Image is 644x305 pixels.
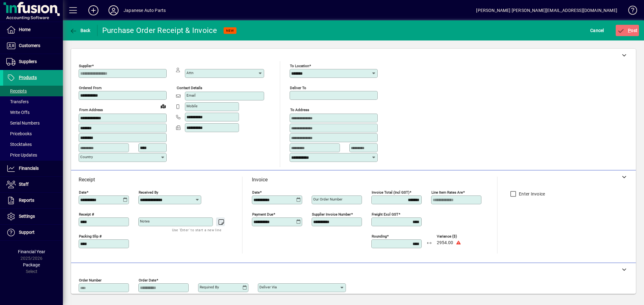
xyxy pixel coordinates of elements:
button: Profile [103,5,124,16]
mat-label: Mobile [186,104,197,108]
mat-label: To location [290,64,309,68]
mat-label: Supplier [79,64,92,68]
button: Cancel [589,25,606,36]
a: Support [3,225,63,240]
mat-label: Deliver via [259,285,277,289]
mat-label: Received by [139,190,158,195]
div: Purchase Order Receipt & Invoice [102,25,217,35]
a: Reports [3,193,63,208]
a: Transfers [3,96,63,107]
span: P [628,28,631,33]
label: Enter Invoice [518,191,545,197]
mat-label: Order number [79,278,102,282]
span: Customers [19,43,40,48]
span: Price Updates [6,152,37,158]
mat-hint: Use 'Enter' to start a new line [172,226,221,233]
a: Knowledge Base [624,1,636,22]
span: Transfers [6,99,29,104]
mat-label: Supplier invoice number [312,212,351,217]
mat-label: Payment due [252,212,273,217]
mat-label: Ordered from [79,86,102,90]
a: Staff [3,177,63,192]
a: Home [3,22,63,38]
span: Reports [19,198,34,203]
span: Financials [19,166,39,171]
mat-label: Our order number [313,197,342,201]
a: Receipts [3,86,63,96]
a: Write Offs [3,107,63,118]
a: Settings [3,209,63,224]
span: Receipts [6,88,27,94]
mat-label: Rounding [372,234,387,238]
a: Financials [3,161,63,176]
span: Home [19,27,31,32]
a: Price Updates [3,150,63,160]
span: Staff [19,182,29,187]
span: Pricebooks [6,131,32,136]
mat-label: Packing Slip # [79,234,102,238]
mat-label: Date [79,190,86,195]
mat-label: Date [252,190,260,195]
span: Cancel [590,25,604,35]
a: Serial Numbers [3,118,63,128]
span: Back [69,28,91,33]
mat-label: Notes [140,219,150,223]
span: Stocktakes [6,142,32,147]
mat-label: Attn [186,71,193,75]
button: Back [68,25,92,36]
mat-label: Line item rates are [431,190,463,195]
a: View on map [158,101,168,111]
span: Variance ($) [437,234,475,238]
span: Settings [19,214,35,219]
span: Write Offs [6,110,30,115]
a: Stocktakes [3,139,63,150]
a: Customers [3,38,63,54]
button: Add [83,5,103,16]
span: 2954.00 [437,240,453,245]
mat-label: Deliver To [290,86,306,90]
mat-label: Order date [139,278,156,282]
mat-label: Country [80,155,93,159]
mat-label: Invoice Total (incl GST) [372,190,409,195]
span: Package [23,262,40,267]
a: Pricebooks [3,128,63,139]
span: Products [19,75,37,80]
span: ost [617,28,638,33]
button: Post [616,25,639,36]
div: Japanese Auto Parts [124,5,166,15]
span: Support [19,230,35,235]
span: Serial Numbers [6,120,40,126]
mat-label: Freight excl GST [372,212,398,217]
span: Suppliers [19,59,37,64]
a: Suppliers [3,54,63,70]
mat-label: Required by [200,285,219,289]
span: Financial Year [18,249,45,254]
span: NEW [226,29,234,33]
div: [PERSON_NAME] [PERSON_NAME][EMAIL_ADDRESS][DOMAIN_NAME] [476,5,617,15]
app-page-header-button: Back [63,25,97,36]
mat-label: Receipt # [79,212,94,217]
mat-label: Email [186,93,196,98]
